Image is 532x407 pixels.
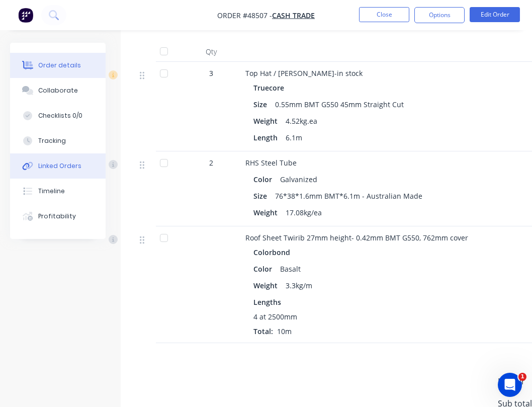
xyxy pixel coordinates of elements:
[253,327,273,336] span: Total:
[253,114,282,128] div: Weight
[38,212,76,221] div: Profitability
[209,157,213,168] span: 2
[253,245,294,260] div: Colorbond
[253,189,271,203] div: Size
[10,103,106,128] button: Checklists 0/0
[38,111,82,120] div: Checklists 0/0
[38,136,66,145] div: Tracking
[253,278,282,293] div: Weight
[217,11,272,20] span: Order #48507 -
[253,262,276,276] div: Color
[245,68,363,78] span: Top Hat / [PERSON_NAME]-in stock
[18,8,33,23] img: Factory
[38,86,78,95] div: Collaborate
[253,311,297,322] span: 4 at 2500mm
[253,97,271,112] div: Size
[276,172,321,187] div: Galvanized
[10,204,106,229] button: Profitability
[253,172,276,187] div: Color
[10,53,106,78] button: Order details
[282,114,321,128] div: 4.52kg.ea
[253,130,282,145] div: Length
[282,205,326,220] div: 17.08kg/ea
[272,11,315,20] a: Cash Trade
[38,161,81,171] div: Linked Orders
[282,130,306,145] div: 6.1m
[209,68,213,78] span: 3
[10,179,106,204] button: Timeline
[245,158,297,168] span: RHS Steel Tube
[38,61,81,70] div: Order details
[518,373,526,381] span: 1
[253,205,282,220] div: Weight
[38,187,65,196] div: Timeline
[276,262,305,276] div: Basalt
[359,7,409,22] button: Close
[245,233,468,242] span: Roof Sheet Twirib 27mm height- 0.42mm BMT G550, 762mm cover
[414,7,465,23] button: Options
[271,189,426,203] div: 76*38*1.6mm BMT*6.1m - Australian Made
[273,327,296,336] span: 10m
[181,42,241,62] div: Qty
[253,297,281,307] span: Lengths
[470,7,520,22] button: Edit Order
[10,128,106,153] button: Tracking
[10,153,106,179] button: Linked Orders
[498,373,522,397] iframe: Intercom live chat
[271,97,408,112] div: 0.55mm BMT G550 45mm Straight Cut
[253,80,288,95] div: Truecore
[282,278,316,293] div: 3.3kg/m
[10,78,106,103] button: Collaborate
